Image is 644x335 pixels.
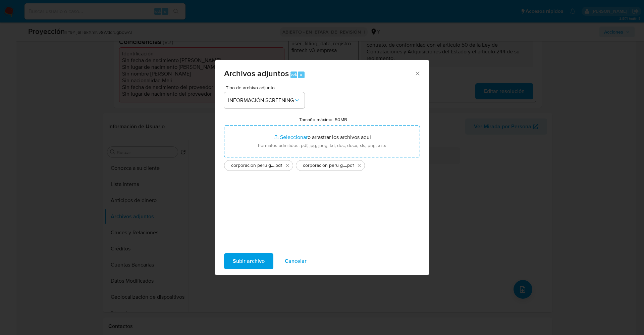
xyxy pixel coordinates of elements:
span: _corporacion peru grass sac_ - Buscar con Google [300,162,346,169]
button: INFORMACIÓN SCREENING [224,92,305,108]
font: Cancelar [285,253,307,269]
font: a [300,71,302,78]
button: Eliminar _corporacion peru grass sac_ - Buscar con Google.pdf [355,161,363,170]
span: Subir archivo [233,254,265,269]
font: .pdf [346,162,354,169]
ul: Archivos seleccionados [224,157,420,171]
span: _corporacion peru grass sac_ lavado de dinero - Buscar con Google [228,162,274,169]
font: Archivos adjuntos [224,67,289,79]
font: .pdf [274,162,282,169]
font: INFORMACIÓN SCREENING [228,96,294,104]
button: Cancelar [276,253,315,269]
font: Todo [289,71,299,78]
button: Subir archivo [224,253,273,269]
button: Cerrar [414,70,420,76]
span: Tipo de archivo adjunto [226,85,306,90]
label: Tamaño máximo: 50MB [299,116,347,123]
button: Eliminar _corporacion peru grass sac_ lavado de dinero - Buscar con Google.pdf [283,161,291,170]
